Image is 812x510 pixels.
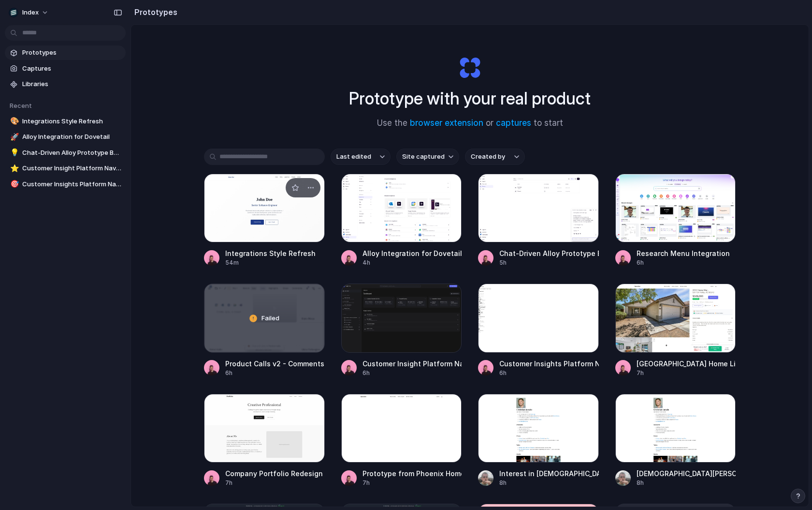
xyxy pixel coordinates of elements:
[637,359,736,369] div: [GEOGRAPHIC_DATA] Home Listing Optimization
[465,149,525,165] button: Created by
[10,179,17,190] div: 🎯
[5,45,126,60] a: Prototypes
[204,284,325,377] a: Product Calls v2 - Comments PanelFailedProduct Calls v2 - Comments Panel6h
[637,479,736,487] div: 8h
[225,258,316,267] div: 54m
[499,359,599,369] div: Customer Insights Platform Navigation Revamp
[5,5,54,20] button: Index
[22,79,122,89] span: Libraries
[225,479,323,487] div: 7h
[22,148,122,158] span: Chat-Driven Alloy Prototype Builder
[478,394,599,487] a: Interest in Christian IaculloInterest in [DEMOGRAPHIC_DATA][PERSON_NAME]8h
[5,146,126,160] a: 💡Chat-Driven Alloy Prototype Builder
[22,8,39,17] span: Index
[377,117,563,130] span: Use the or to start
[402,152,445,162] span: Site captured
[9,148,18,158] button: 💡
[499,479,599,487] div: 8h
[10,116,17,127] div: 🎨
[615,284,736,377] a: San Tan Valley Home Listing Optimization[GEOGRAPHIC_DATA] Home Listing Optimization7h
[5,161,126,176] a: ⭐Customer Insight Platform Navigation Revamp
[499,468,599,479] div: Interest in [DEMOGRAPHIC_DATA][PERSON_NAME]
[9,164,18,173] button: ⭐
[478,284,599,377] a: Customer Insights Platform Navigation RevampCustomer Insights Platform Navigation Revamp6h
[261,314,279,323] span: Failed
[225,468,323,479] div: Company Portfolio Redesign
[204,174,325,267] a: Integrations Style RefreshIntegrations Style Refresh54m
[22,132,122,142] span: Alloy Integration for Dovetail
[9,180,18,189] button: 🎯
[499,248,599,258] div: Chat-Driven Alloy Prototype Builder
[22,64,122,74] span: Captures
[471,152,505,162] span: Created by
[396,149,459,165] button: Site captured
[499,258,599,267] div: 5h
[9,117,18,126] button: 🎨
[349,86,591,111] h1: Prototype with your real product
[5,77,126,91] a: Libraries
[331,149,391,165] button: Last edited
[22,48,122,58] span: Prototypes
[410,118,483,128] a: browser extension
[341,284,462,377] a: Customer Insight Platform Navigation RevampCustomer Insight Platform Navigation Revamp6h
[10,132,17,143] div: 🚀
[10,102,32,109] span: Recent
[478,174,599,267] a: Chat-Driven Alloy Prototype BuilderChat-Driven Alloy Prototype Builder5h
[5,177,126,192] a: 🎯Customer Insights Platform Navigation Revamp
[362,479,462,487] div: 7h
[130,6,177,18] h2: Prototypes
[637,248,730,258] div: Research Menu Integration
[204,394,325,487] a: Company Portfolio RedesignCompany Portfolio Redesign7h
[637,369,736,377] div: 7h
[225,248,316,258] div: Integrations Style Refresh
[336,152,371,162] span: Last edited
[225,369,325,377] div: 6h
[362,468,462,479] div: Prototype from Phoenix Homes Market
[496,118,531,128] a: captures
[499,369,599,377] div: 6h
[637,468,736,479] div: [DEMOGRAPHIC_DATA][PERSON_NAME] Profile Preview
[341,394,462,487] a: Prototype from Phoenix Homes MarketPrototype from Phoenix Homes Market7h
[10,163,17,174] div: ⭐
[615,174,736,267] a: Research Menu IntegrationResearch Menu Integration6h
[22,164,122,173] span: Customer Insight Platform Navigation Revamp
[637,258,730,267] div: 6h
[362,248,462,258] div: Alloy Integration for Dovetail
[615,394,736,487] a: Christian Iacullo Profile Preview[DEMOGRAPHIC_DATA][PERSON_NAME] Profile Preview8h
[362,258,462,267] div: 4h
[341,174,462,267] a: Alloy Integration for DovetailAlloy Integration for Dovetail4h
[22,117,122,126] span: Integrations Style Refresh
[10,147,17,158] div: 💡
[225,359,325,369] div: Product Calls v2 - Comments Panel
[22,180,122,189] span: Customer Insights Platform Navigation Revamp
[9,132,18,142] button: 🚀
[5,114,126,129] a: 🎨Integrations Style Refresh
[362,359,462,369] div: Customer Insight Platform Navigation Revamp
[362,369,462,377] div: 6h
[5,130,126,144] a: 🚀Alloy Integration for Dovetail
[5,61,126,76] a: Captures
